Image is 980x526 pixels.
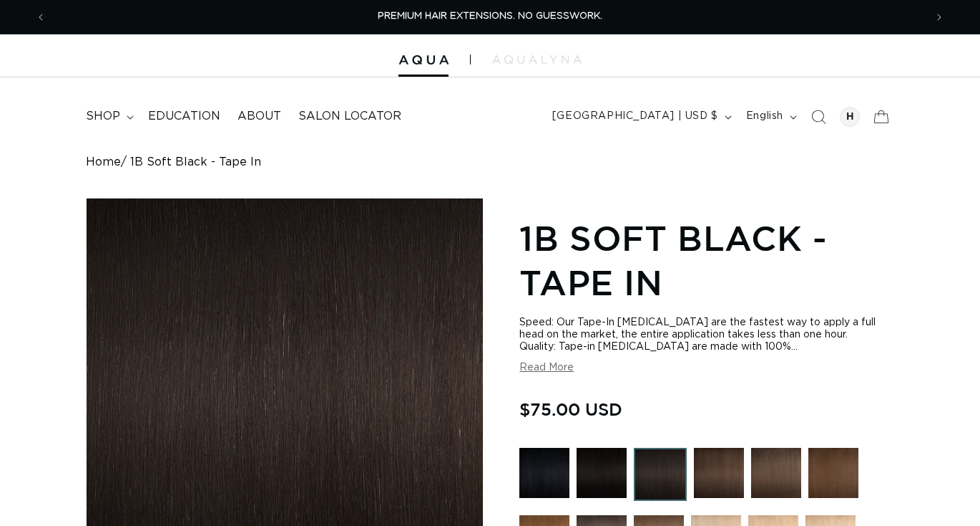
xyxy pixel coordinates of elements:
img: 1N Natural Black - Tape In [577,448,627,498]
nav: breadcrumbs [86,156,894,169]
a: 1 Black - Tape In [519,448,569,508]
span: shop [86,109,120,124]
summary: shop [77,100,139,133]
a: Salon Locator [290,100,410,133]
button: Next announcement [923,4,955,31]
img: aqualyna.com [492,55,582,64]
a: 1N Natural Black - Tape In [577,448,627,508]
button: English [738,103,803,130]
a: Home [86,156,121,169]
a: 1B Soft Black - Tape In [634,448,687,508]
span: About [237,109,281,124]
img: 4 Medium Brown - Tape In [808,448,858,498]
div: Speed: Our Tape-In [MEDICAL_DATA] are the fastest way to apply a full head on the market, the ent... [519,317,894,353]
span: [GEOGRAPHIC_DATA] | USD $ [552,109,718,124]
span: Education [148,109,220,124]
img: 2 Dark Brown - Tape In [694,448,744,498]
span: PREMIUM HAIR EXTENSIONS. NO GUESSWORK. [378,11,602,21]
h1: 1B Soft Black - Tape In [519,216,894,305]
img: 1 Black - Tape In [519,448,569,498]
a: 2 Dark Brown - Tape In [694,448,744,508]
button: [GEOGRAPHIC_DATA] | USD $ [544,103,738,130]
a: Education [139,100,229,133]
img: 1B Soft Black - Tape In [634,448,687,501]
a: About [229,100,290,133]
a: 4AB Medium Ash Brown - Hand Tied Weft [751,448,801,508]
button: Read More [519,362,574,374]
span: 1B Soft Black - Tape In [130,156,261,169]
button: Previous announcement [25,4,57,31]
span: Salon Locator [298,109,401,124]
img: 4AB Medium Ash Brown - Hand Tied Weft [751,448,801,498]
a: 4 Medium Brown - Tape In [808,448,858,508]
span: English [746,109,783,124]
summary: Search [803,101,834,133]
img: Aqua Hair Extensions [398,55,449,65]
span: $75.00 USD [519,396,622,423]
